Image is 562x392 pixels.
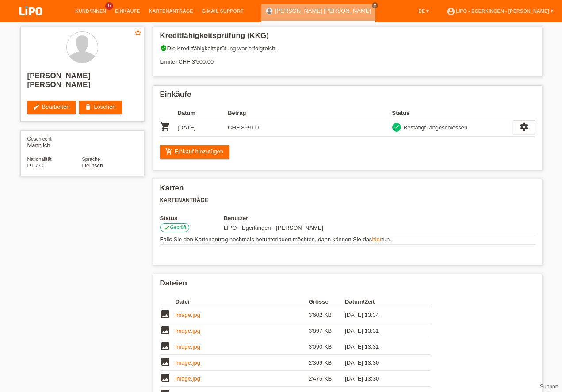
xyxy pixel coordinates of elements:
[309,371,345,387] td: 2'475 KB
[198,8,248,14] a: E-Mail Support
[82,162,103,169] span: Deutsch
[163,224,170,231] i: check
[160,45,167,52] i: verified_user
[84,103,92,110] i: delete
[160,145,230,159] a: add_shopping_cartEinkauf hinzufügen
[228,108,278,118] th: Betrag
[373,3,377,8] i: close
[160,215,224,221] th: Status
[345,355,417,371] td: [DATE] 13:30
[224,215,374,221] th: Benutzer
[160,122,171,132] i: POSP00027542
[134,29,142,38] a: star_border
[401,123,468,132] div: Bestätigt, abgeschlossen
[160,234,535,245] td: Falls Sie den Kartenantrag nochmals herunterladen möchten, dann können Sie das tun.
[165,148,172,155] i: add_shopping_cart
[540,384,558,390] a: Support
[27,136,52,141] span: Geschlecht
[145,8,198,14] a: Kartenanträge
[519,122,529,132] i: settings
[27,162,44,169] span: Portugal / C / 03.04.1998
[105,2,113,10] span: 37
[134,29,142,37] i: star_border
[309,339,345,355] td: 3'090 KB
[345,323,417,339] td: [DATE] 13:31
[160,45,535,72] div: Die Kreditfähigkeitsprüfung war erfolgreich. Limite: CHF 3'500.00
[176,359,200,366] a: image.jpg
[309,307,345,323] td: 3'602 KB
[82,156,100,162] span: Sprache
[345,307,417,323] td: [DATE] 13:34
[79,101,122,114] a: deleteLöschen
[160,197,535,204] h3: Kartenanträge
[176,375,200,382] a: image.jpg
[372,2,378,8] a: close
[224,225,323,231] span: 15.09.2025
[309,323,345,339] td: 3'897 KB
[33,103,40,110] i: edit
[160,325,171,335] i: image
[160,373,171,383] i: image
[176,343,200,350] a: image.jpg
[176,327,200,334] a: image.jpg
[345,297,417,307] th: Datum/Zeit
[447,7,455,16] i: account_circle
[309,355,345,371] td: 2'369 KB
[392,108,513,118] th: Status
[160,341,171,351] i: image
[394,124,400,130] i: check
[160,31,535,45] h2: Kreditfähigkeitsprüfung (KKG)
[275,8,371,14] a: [PERSON_NAME] [PERSON_NAME]
[27,72,137,94] h2: [PERSON_NAME] [PERSON_NAME]
[111,8,144,14] a: Einkäufe
[345,339,417,355] td: [DATE] 13:31
[442,8,558,14] a: account_circleLIPO - Egerkingen - [PERSON_NAME] ▾
[372,236,382,243] a: hier
[27,101,76,114] a: editBearbeiten
[160,90,535,103] h2: Einkäufe
[27,135,82,148] div: Männlich
[9,18,53,25] a: LIPO pay
[160,184,535,197] h2: Karten
[71,8,111,14] a: Kund*innen
[176,312,200,318] a: image.jpg
[309,297,345,307] th: Grösse
[160,309,171,320] i: image
[345,371,417,387] td: [DATE] 13:30
[27,156,52,162] span: Nationalität
[176,297,309,307] th: Datei
[160,357,171,367] i: image
[178,108,228,118] th: Datum
[170,225,187,230] span: Geprüft
[160,279,535,292] h2: Dateien
[178,118,228,137] td: [DATE]
[414,8,433,14] a: DE ▾
[228,118,278,137] td: CHF 899.00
